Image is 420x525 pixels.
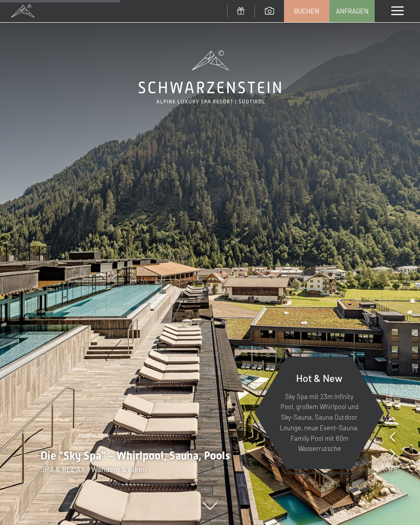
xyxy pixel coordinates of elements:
[296,372,342,384] span: Hot & New
[393,464,397,475] span: 8
[254,356,385,470] a: Hot & New Sky Spa mit 23m Infinity Pool, großem Whirlpool und Sky-Sauna, Sauna Outdoor Lounge, ne...
[390,464,393,475] span: /
[285,1,329,22] a: Buchen
[40,449,230,462] span: Die "Sky Spa" - Whirlpool, Sauna, Pools
[40,465,147,474] span: SPA & RELAX - Wandern & Biken
[330,1,374,22] a: Anfragen
[294,7,319,16] span: Buchen
[387,464,390,475] span: 1
[279,391,360,454] p: Sky Spa mit 23m Infinity Pool, großem Whirlpool und Sky-Sauna, Sauna Outdoor Lounge, neue Event-S...
[336,7,369,16] span: Anfragen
